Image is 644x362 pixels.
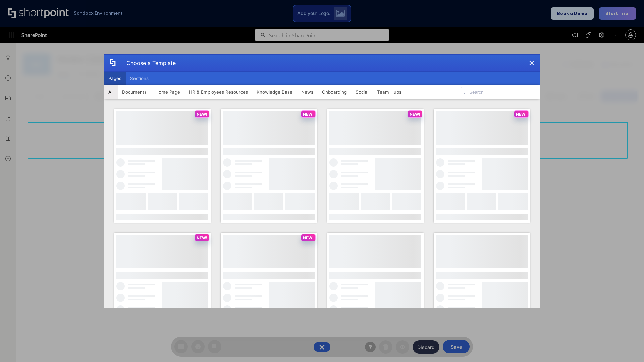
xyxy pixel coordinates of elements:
[151,85,184,99] button: Home Page
[610,330,644,362] iframe: Chat Widget
[104,72,126,85] button: Pages
[351,85,373,99] button: Social
[252,85,297,99] button: Knowledge Base
[118,85,151,99] button: Documents
[104,85,118,99] button: All
[318,85,351,99] button: Onboarding
[303,235,314,240] p: NEW!
[461,87,537,97] input: Search
[104,54,540,308] div: template selector
[121,55,176,71] div: Choose a Template
[184,85,252,99] button: HR & Employees Resources
[297,85,318,99] button: News
[303,112,314,117] p: NEW!
[197,112,207,117] p: NEW!
[126,72,153,85] button: Sections
[197,235,207,240] p: NEW!
[373,85,406,99] button: Team Hubs
[410,112,420,117] p: NEW!
[516,112,527,117] p: NEW!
